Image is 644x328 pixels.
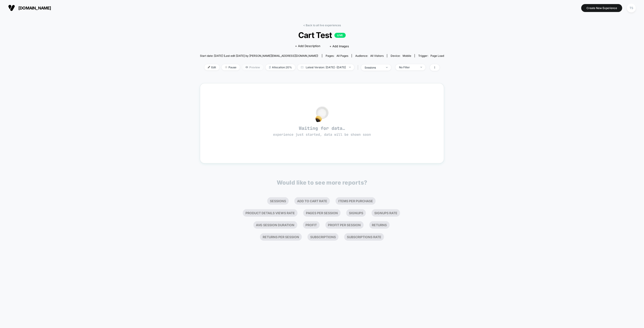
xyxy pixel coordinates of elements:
span: + Add Description [295,44,320,48]
span: All Visitors [370,54,384,57]
button: Create New Experience [581,4,622,12]
li: Profit Per Session [325,221,364,229]
img: edit [208,66,210,68]
p: LIVE [334,33,346,38]
img: end [349,67,351,68]
li: Profit [303,221,320,229]
li: Add To Cart Rate [294,197,330,205]
div: TS [627,4,636,12]
button: TS [626,3,637,13]
span: all pages [336,54,348,57]
li: Sessions [267,197,289,205]
img: Visually logo [8,5,15,11]
span: + Add Images [329,44,349,48]
li: Subscriptions Rate [344,233,384,241]
span: [DOMAIN_NAME] [18,6,51,10]
li: Returns Per Session [260,233,302,241]
p: Would like to see more reports? [277,179,367,186]
div: Pages: [326,54,348,57]
span: Page Load [430,54,444,57]
li: Avg Session Duration [253,221,297,229]
button: [DOMAIN_NAME] [7,4,53,12]
img: calendar [301,66,303,68]
li: Items Per Purchase [336,197,376,205]
div: No Filter [399,66,417,69]
span: | [356,64,361,71]
li: Pages Per Session [303,209,341,217]
li: Signups Rate [372,209,400,217]
span: Start date: [DATE] (Last edit [DATE] by [PERSON_NAME][EMAIL_ADDRESS][DOMAIN_NAME]) [200,54,318,57]
img: end [386,67,388,68]
span: experience just started, data will be shown soon [273,132,371,137]
span: mobile [403,54,411,57]
span: Latest Version: [DATE] - [DATE] [298,64,354,70]
span: Waiting for data… [208,125,436,137]
span: Preview [242,64,263,70]
img: end [225,66,227,68]
img: rebalance [269,66,271,69]
span: Cart Test [212,30,432,40]
span: Device: [387,54,415,57]
li: Returns [369,221,390,229]
div: Audience: [355,54,384,57]
li: Subscriptions [308,233,339,241]
span: Allocation: 20% [266,64,295,70]
li: Signups [346,209,366,217]
img: no_data [315,106,329,122]
span: Pause [222,64,240,70]
div: Trigger: [418,54,444,57]
div: sessions [365,66,383,69]
img: end [421,67,422,68]
li: Product Details Views Rate [243,209,298,217]
span: Edit [204,64,219,70]
a: < Back to all live experiences [303,24,341,27]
